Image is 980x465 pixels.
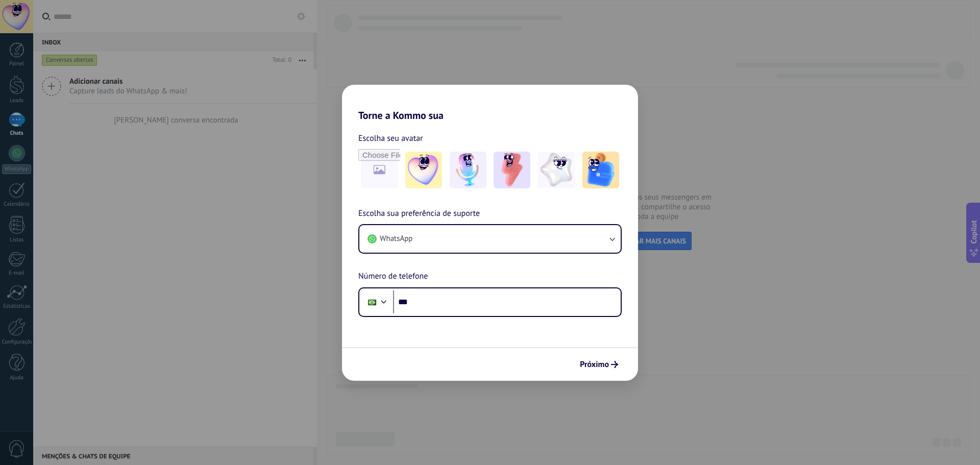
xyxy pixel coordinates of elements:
h2: Torne a Kommo sua [342,85,638,121]
div: Brazil: + 55 [362,291,382,313]
span: WhatsApp [380,234,412,244]
img: -1.jpeg [405,152,442,188]
img: -2.jpeg [450,152,486,188]
img: -4.jpeg [538,152,575,188]
span: Escolha seu avatar [358,132,423,145]
button: Próximo [575,356,623,373]
img: -3.jpeg [494,152,530,188]
button: WhatsApp [359,225,621,253]
span: Próximo [580,361,609,368]
span: Número de telefone [358,270,428,283]
img: -5.jpeg [582,152,619,188]
span: Escolha sua preferência de suporte [358,207,480,221]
